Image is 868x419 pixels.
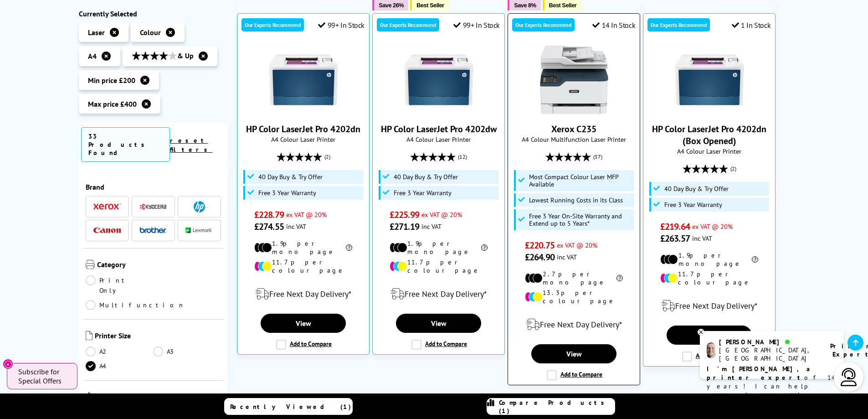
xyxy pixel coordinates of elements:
[79,9,228,18] div: Currently Selected
[93,201,121,212] a: Xerox
[513,312,635,337] div: modal_delivery
[377,135,500,144] span: A4 Colour Laser Printer
[512,18,575,31] div: Our Experts Recommend
[81,127,170,162] span: 33 Products Found
[254,258,352,274] li: 11.7p per colour page
[286,222,306,231] span: inc VAT
[230,403,351,411] span: Recently Viewed (1)
[667,326,751,345] a: View
[86,300,185,310] a: Multifunction
[254,221,284,233] span: £274.55
[421,210,462,219] span: ex VAT @ 20%
[377,18,439,31] div: Our Experts Recommend
[377,281,500,307] div: modal_delivery
[139,227,167,233] img: Brother
[593,148,602,166] span: (57)
[194,201,205,212] img: HP
[88,99,137,109] span: Max price £400
[394,189,452,197] span: Free 3 Year Warranty
[529,212,632,227] span: Free 3 Year On-Site Warranty and Extend up to 5 Years*
[525,270,623,286] li: 2.7p per mono page
[664,201,722,208] span: Free 3 Year Warranty
[531,344,616,363] a: View
[540,107,608,116] a: Xerox C235
[390,221,419,233] span: £271.19
[86,182,221,191] span: Brand
[647,18,710,31] div: Our Experts Recommend
[540,46,608,114] img: Xerox C235
[405,46,473,114] img: HP Color LaserJet Pro 4202dw
[258,173,323,181] span: 40 Day Buy & Try Offer
[557,241,597,249] span: ex VAT @ 20%
[525,239,555,251] span: £220.75
[140,28,161,37] span: Colour
[258,189,316,197] span: Free 3 Year Warranty
[86,260,95,269] img: Category
[324,148,330,166] span: (2)
[381,123,497,135] a: HP Color LaserJet Pro 4202dw
[692,222,733,231] span: ex VAT @ 20%
[416,2,444,9] span: Best Seller
[390,239,488,256] li: 1.9p per mono page
[93,225,121,236] a: Canon
[551,123,596,135] a: Xerox C235
[318,21,365,30] div: 99+ In Stock
[730,160,736,177] span: (2)
[93,204,121,210] img: Xerox
[592,21,635,30] div: 14 In Stock
[254,239,352,256] li: 1.9p per mono page
[18,367,68,385] span: Subscribe for Special Offers
[86,275,154,295] a: Print Only
[286,210,327,219] span: ex VAT @ 20%
[692,234,712,243] span: inc VAT
[557,253,577,261] span: inc VAT
[390,258,488,274] li: 11.7p per colour page
[185,201,213,212] a: HP
[132,51,194,62] span: & Up
[719,346,819,362] div: [GEOGRAPHIC_DATA], [GEOGRAPHIC_DATA]
[840,368,858,386] img: user-headset-light.svg
[707,365,813,382] b: I'm [PERSON_NAME], a printer expert
[660,221,690,233] span: £219.64
[421,222,442,231] span: inc VAT
[682,352,738,362] label: Add to Compare
[88,28,105,37] span: Laser
[396,314,481,333] a: View
[139,201,167,212] a: Kyocera
[276,340,332,350] label: Add to Compare
[139,225,167,236] a: Brother
[547,370,602,380] label: Add to Compare
[241,18,304,31] div: Our Experts Recommend
[88,76,135,85] span: Min price £200
[3,359,13,369] button: Close
[707,365,837,408] p: of 14 years! I can help you choose the right product
[246,123,360,135] a: HP Color LaserJet Pro 4202dn
[242,281,365,307] div: modal_delivery
[379,2,404,9] span: Save 26%
[513,135,635,144] span: A4 Colour Multifunction Laser Printer
[224,398,353,415] a: Recently Viewed (1)
[664,185,729,192] span: 40 Day Buy & Try Offer
[660,233,690,244] span: £263.57
[525,251,555,263] span: £264.90
[529,173,632,188] span: Most Compact Colour Laser MFP Available
[86,392,92,401] img: Colour or Mono
[660,251,758,268] li: 1.9p per mono page
[242,135,365,144] span: A4 Colour Laser Printer
[648,147,770,155] span: A4 Colour Laser Printer
[93,228,121,233] img: Canon
[453,21,500,30] div: 99+ In Stock
[719,338,819,346] div: [PERSON_NAME]
[254,209,284,221] span: £228.79
[675,46,744,114] img: HP Color LaserJet Pro 4202dn (Box Opened)
[95,331,221,342] span: Printer Size
[97,260,221,271] span: Category
[732,21,771,30] div: 1 In Stock
[139,203,167,210] img: Kyocera
[86,361,154,371] a: A4
[261,314,345,333] a: View
[652,123,766,147] a: HP Color LaserJet Pro 4202dn (Box Opened)
[487,398,615,415] a: Compare Products (1)
[95,392,221,403] span: Colour or Mono
[88,52,97,61] span: A4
